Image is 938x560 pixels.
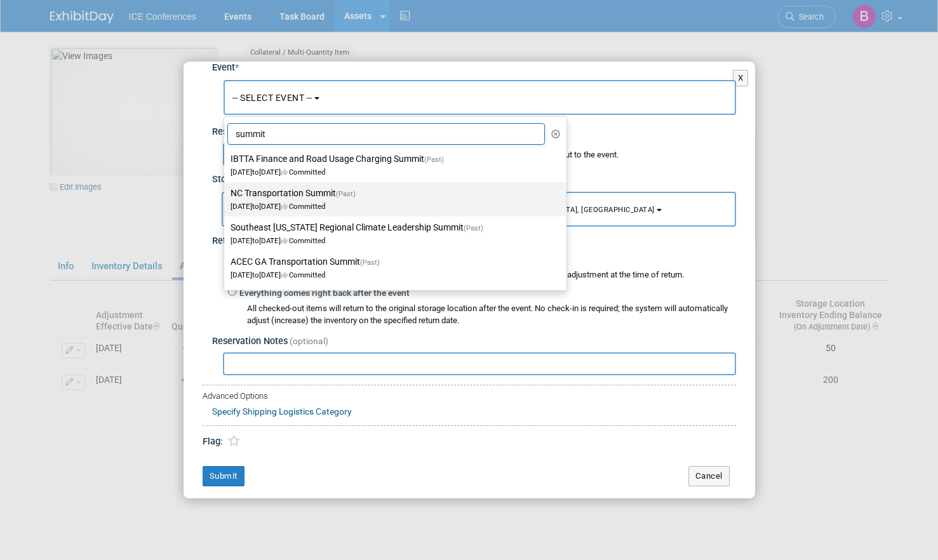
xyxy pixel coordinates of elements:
[424,156,444,164] span: (Past)
[464,224,483,232] span: (Past)
[203,466,245,486] button: Submit
[336,190,356,198] span: (Past)
[222,192,736,227] button: [PERSON_NAME] - [GEOGRAPHIC_DATA], [GEOGRAPHIC_DATA][GEOGRAPHIC_DATA], [GEOGRAPHIC_DATA]
[224,80,736,115] button: -- SELECT EVENT --
[733,70,749,86] button: X
[231,288,554,317] label: [US_STATE] Vision Zero Summit
[252,236,259,245] span: to
[247,303,736,327] div: All checked-out items will return to the original storage location after the event. No check-in i...
[231,219,554,248] label: Southeast [US_STATE] Regional Climate Leadership Summit
[203,390,736,403] div: Advanced Options
[252,270,259,279] span: to
[360,258,380,267] span: (Past)
[290,336,328,346] span: (optional)
[203,436,223,447] span: Flag:
[212,227,736,248] div: Return to Storage / Check-in
[252,168,259,177] span: to
[212,118,736,139] div: Reservation Date
[212,336,288,347] span: Reservation Notes
[688,466,730,486] button: Cancel
[231,185,554,214] label: NC Transportation Summit
[212,166,736,187] div: Storage Location
[231,253,554,283] label: ACEC GA Transportation Summit
[223,143,309,166] input: Reservation Date
[212,55,736,75] div: Event
[232,93,312,103] span: -- SELECT EVENT --
[212,406,352,417] a: Specify Shipping Logistics Category
[252,202,259,211] span: to
[227,123,546,145] input: Search Events...
[497,206,655,214] span: [GEOGRAPHIC_DATA], [GEOGRAPHIC_DATA]
[236,287,410,300] label: Everything comes right back after the event
[231,150,554,180] label: IBTTA Finance and Road Usage Charging Summit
